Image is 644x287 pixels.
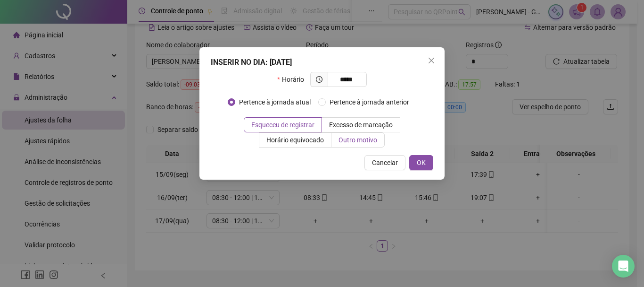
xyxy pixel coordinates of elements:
[612,255,635,278] div: Open Intercom Messenger
[211,57,433,68] div: INSERIR NO DIA : [DATE]
[364,155,405,170] button: Cancelar
[235,97,314,107] span: Pertence à jornada atual
[409,155,433,170] button: OK
[372,157,398,168] span: Cancelar
[316,76,322,83] span: clock-circle
[424,53,439,68] button: Close
[417,157,426,168] span: OK
[329,121,393,129] span: Excesso de marcação
[277,72,310,87] label: Horário
[326,97,413,107] span: Pertence à jornada anterior
[339,136,377,144] span: Outro motivo
[266,136,324,144] span: Horário equivocado
[251,121,314,129] span: Esqueceu de registrar
[428,57,435,64] span: close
